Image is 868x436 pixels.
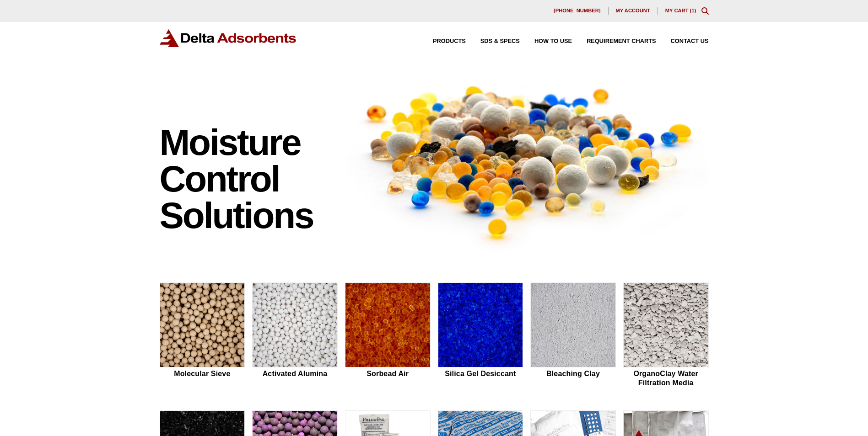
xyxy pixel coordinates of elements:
[466,38,520,44] a: SDS & SPECS
[665,8,696,13] a: My Cart (1)
[534,38,572,44] span: How to Use
[438,282,523,388] a: Silica Gel Desiccant
[671,38,709,44] span: Contact Us
[433,38,466,44] span: Products
[530,369,616,378] h2: Bleaching Clay
[554,8,601,13] span: [PHONE_NUMBER]
[345,69,709,253] img: Image
[656,38,709,44] a: Contact Us
[616,8,650,13] span: My account
[252,369,338,378] h2: Activated Alumina
[701,7,709,15] div: Toggle Modal Content
[160,282,245,388] a: Molecular Sieve
[345,369,431,378] h2: Sorbead Air
[438,369,523,378] h2: Silica Gel Desiccant
[546,7,609,15] a: [PHONE_NUMBER]
[520,38,572,44] a: How to Use
[160,124,336,234] h1: Moisture Control Solutions
[480,38,520,44] span: SDS & SPECS
[587,38,656,44] span: Requirement Charts
[609,7,658,15] a: My account
[623,282,709,388] a: OrganoClay Water Filtration Media
[160,29,297,47] img: Delta Adsorbents
[418,38,466,44] a: Products
[252,282,338,388] a: Activated Alumina
[691,8,694,13] span: 1
[572,38,656,44] a: Requirement Charts
[160,369,245,378] h2: Molecular Sieve
[530,282,616,388] a: Bleaching Clay
[623,369,709,387] h2: OrganoClay Water Filtration Media
[345,282,431,388] a: Sorbead Air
